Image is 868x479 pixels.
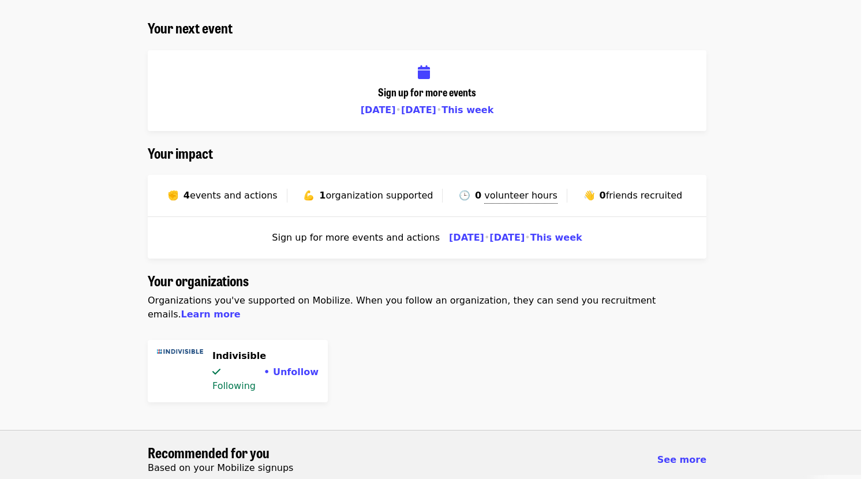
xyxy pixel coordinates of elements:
[148,270,249,290] span: Your organizations
[212,380,256,391] span: Following
[167,190,179,201] span: raised fist emoji
[396,104,401,115] span: •
[325,190,433,201] span: organization supported
[273,366,319,377] span: Unfollow
[459,190,470,201] span: clock face three o'clock emoji
[212,349,319,363] h4: Indivisible
[436,104,442,115] span: •
[475,190,481,201] strong: 0
[212,365,319,393] div: •
[600,190,606,201] strong: 0
[190,190,278,201] span: events and actions
[418,64,430,81] i: calendar icon
[148,143,213,163] span: Your impact
[148,295,656,320] span: Organizations you've supported on Mobilize. When you follow an organization, they can send you re...
[401,104,436,115] a: [DATE]
[212,366,220,377] i: check icon
[148,442,270,462] span: Recommended for you
[319,190,325,201] strong: 1
[657,453,706,467] a: See more
[361,104,396,115] a: [DATE]
[148,444,293,461] a: Recommended for you
[157,349,203,354] img: Indivisible Logo
[139,444,716,475] div: Recommended for you
[481,190,558,204] span: Includes shifts from all organizations you've supported through Mobilize. Calculated based on shi...
[148,340,328,402] a: Indivisiblecheck iconFollowing • Unfollow
[657,454,706,465] span: See more
[442,104,493,115] a: This week
[525,232,530,243] span: •
[303,190,315,201] span: flexed biceps emoji
[606,190,683,201] span: friends recruited
[484,232,489,243] span: •
[181,309,241,320] a: Learn more
[449,232,484,243] a: [DATE]
[148,462,293,473] span: Based on your Mobilize signups
[583,190,595,201] span: waving hand emoji
[272,231,440,245] span: Sign up for more events and actions
[530,232,582,243] a: This week
[184,190,190,201] strong: 4
[148,17,233,38] span: Your next event
[378,84,476,99] span: Sign up for more events
[489,232,525,243] a: [DATE]
[484,190,558,201] span: volunteer hours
